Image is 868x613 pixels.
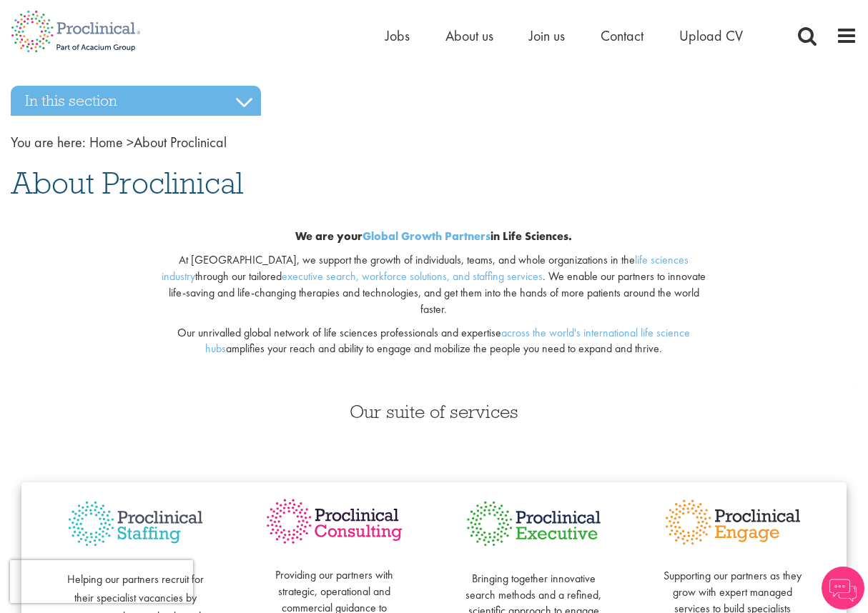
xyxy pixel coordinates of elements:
span: About Proclinical [89,133,227,151]
img: Proclinical Consulting [264,497,406,547]
h3: In this section [11,86,261,116]
img: Proclinical Engage [662,497,804,549]
a: executive search, workforce solutions, and staffing services [282,269,543,284]
b: We are your in Life Sciences. [295,229,572,244]
img: Chatbot [822,567,864,609]
a: Jobs [385,26,410,45]
a: Contact [601,26,643,45]
span: > [127,133,134,151]
p: Our unrivalled global network of life sciences professionals and expertise amplifies your reach a... [155,325,712,358]
span: You are here: [11,133,86,151]
img: Proclinical Executive [463,497,605,551]
a: Upload CV [679,26,743,45]
p: At [GEOGRAPHIC_DATA], we support the growth of individuals, teams, and whole organizations in the... [155,252,712,317]
a: About us [445,26,493,45]
a: Join us [529,26,565,45]
h3: Our suite of services [11,402,857,421]
a: breadcrumb link to Home [89,133,123,151]
a: Global Growth Partners [363,229,490,244]
img: Proclinical Staffing [64,497,207,552]
span: About Proclinical [11,164,243,202]
a: across the world's international life science hubs [205,325,690,357]
iframe: reCAPTCHA [10,560,193,603]
a: life sciences industry [162,252,689,284]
